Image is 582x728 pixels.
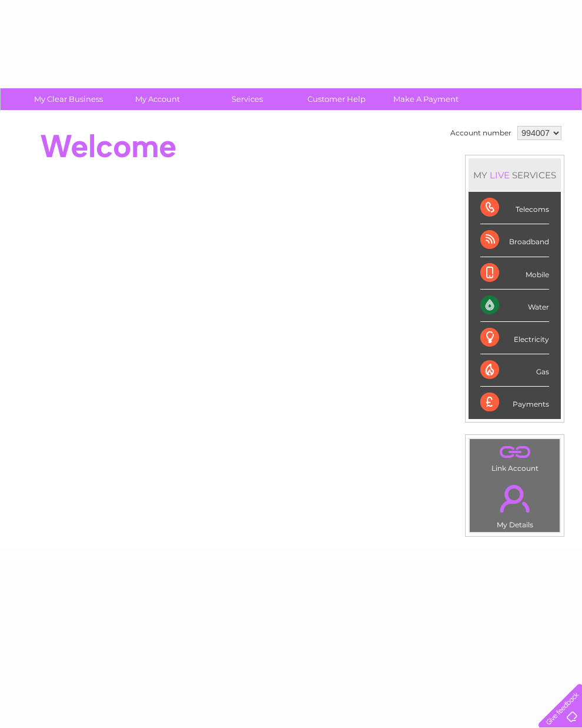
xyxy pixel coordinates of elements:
[473,442,557,463] a: .
[377,88,474,110] a: Make A Payment
[109,88,206,110] a: My Account
[469,438,560,476] td: Link Account
[473,478,557,519] a: .
[480,387,549,418] div: Payments
[469,158,561,192] div: MY SERVICES
[480,192,549,224] div: Telecoms
[480,224,549,257] div: Broadband
[447,123,514,143] td: Account number
[480,257,549,290] div: Mobile
[480,354,549,387] div: Gas
[480,322,549,354] div: Electricity
[480,290,549,322] div: Water
[20,88,117,110] a: My Clear Business
[487,169,512,181] div: LIVE
[288,88,385,110] a: Customer Help
[469,475,560,533] td: My Details
[199,88,296,110] a: Services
